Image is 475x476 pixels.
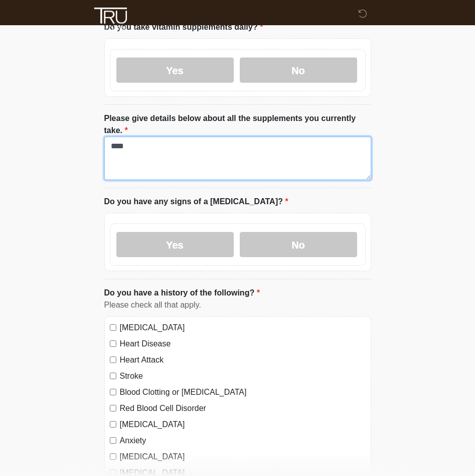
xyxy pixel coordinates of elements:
[110,356,116,363] input: Heart Attack
[104,299,371,311] div: Please check all that apply.
[120,386,366,398] label: Blood Clotting or [MEDICAL_DATA]
[120,338,366,350] label: Heart Disease
[110,340,116,347] input: Heart Disease
[120,402,366,414] label: Red Blood Cell Disorder
[110,437,116,444] input: Anxiety
[110,453,116,460] input: [MEDICAL_DATA]
[110,389,116,395] input: Blood Clotting or [MEDICAL_DATA]
[240,57,357,83] label: No
[110,421,116,428] input: [MEDICAL_DATA]
[110,405,116,411] input: Red Blood Cell Disorder
[120,419,366,431] label: [MEDICAL_DATA]
[104,287,260,299] label: Do you have a history of the following?
[104,196,289,208] label: Do you have any signs of a [MEDICAL_DATA]?
[120,435,366,447] label: Anxiety
[110,373,116,379] input: Stroke
[110,469,116,476] input: [MEDICAL_DATA]
[120,322,366,334] label: [MEDICAL_DATA]
[120,354,366,366] label: Heart Attack
[110,324,116,331] input: [MEDICAL_DATA]
[240,232,357,257] label: No
[116,232,234,257] label: Yes
[94,8,127,30] img: Tru Med Spa Logo
[104,112,371,137] label: Please give details below about all the supplements you currently take.
[116,57,234,83] label: Yes
[120,451,366,463] label: [MEDICAL_DATA]
[120,370,366,382] label: Stroke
